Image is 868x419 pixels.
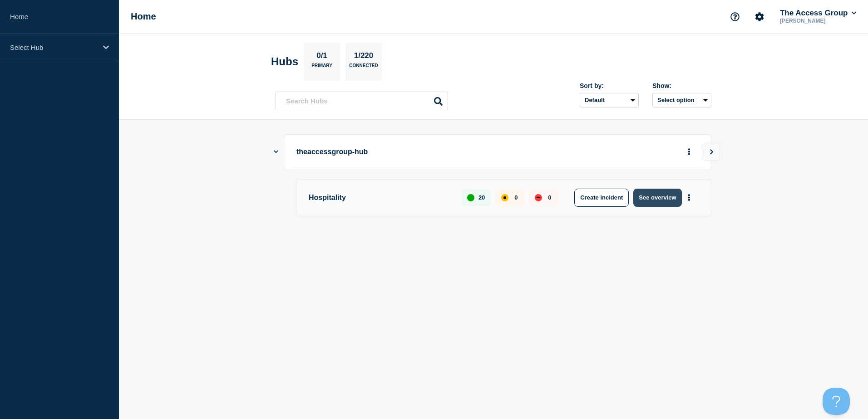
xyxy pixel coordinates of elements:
[702,143,720,161] button: View
[683,189,695,206] button: More actions
[778,18,858,24] p: [PERSON_NAME]
[633,189,681,207] button: See overview
[309,189,451,207] p: Hospitality
[276,92,448,110] input: Search Hubs
[274,149,278,156] button: Show Connected Hubs
[514,194,518,201] p: 0
[652,82,711,89] div: Show:
[548,194,551,201] p: 0
[296,144,547,161] p: theaccessgroup-hub
[652,93,711,107] button: Select option
[580,82,639,89] div: Sort by:
[467,194,474,201] div: up
[349,63,378,73] p: Connected
[683,144,695,161] button: More actions
[778,9,858,18] button: The Access Group
[311,63,332,73] p: Primary
[131,11,156,22] h1: Home
[535,194,542,201] div: down
[501,194,508,201] div: affected
[574,189,629,207] button: Create incident
[823,388,850,415] iframe: Help Scout Beacon - Open
[313,51,331,63] p: 0/1
[271,55,298,68] h2: Hubs
[478,194,485,201] p: 20
[350,51,377,63] p: 1/220
[580,93,639,107] select: Sort by
[750,7,769,26] button: Account settings
[10,44,97,51] p: Select Hub
[725,7,745,26] button: Support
